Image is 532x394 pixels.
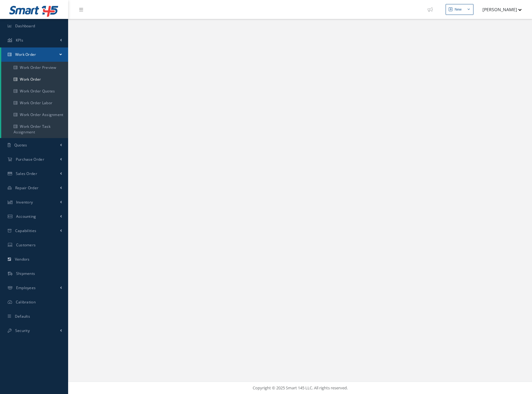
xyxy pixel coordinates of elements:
div: Copyright © 2025 Smart 145 LLC. All rights reserved. [74,385,526,391]
a: Work Order Task Assignment [1,121,68,138]
span: Repair Order [15,185,39,190]
span: Work Order [15,52,36,57]
span: Defaults [15,314,30,319]
a: Work Order Preview [1,62,68,74]
span: Security [15,328,30,333]
span: Sales Order [16,171,37,176]
span: KPIs [16,38,23,43]
div: New [455,7,462,12]
span: Customers [16,242,36,248]
a: Work Order Quotes [1,85,68,97]
span: Shipments [16,271,35,276]
span: Calibration [16,299,36,305]
a: Work Order Labor [1,97,68,109]
a: Work Order Assignment [1,109,68,121]
span: Quotes [14,142,27,148]
span: Capabilities [15,228,37,233]
span: Employees [16,285,36,290]
span: Dashboard [15,23,35,29]
span: Vendors [15,257,30,262]
button: [PERSON_NAME] [477,3,522,16]
span: Purchase Order [16,157,44,162]
span: Inventory [16,199,33,205]
a: Work Order [1,47,68,62]
span: Accounting [16,214,36,219]
a: Work Order [1,74,68,85]
button: New [446,4,473,15]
